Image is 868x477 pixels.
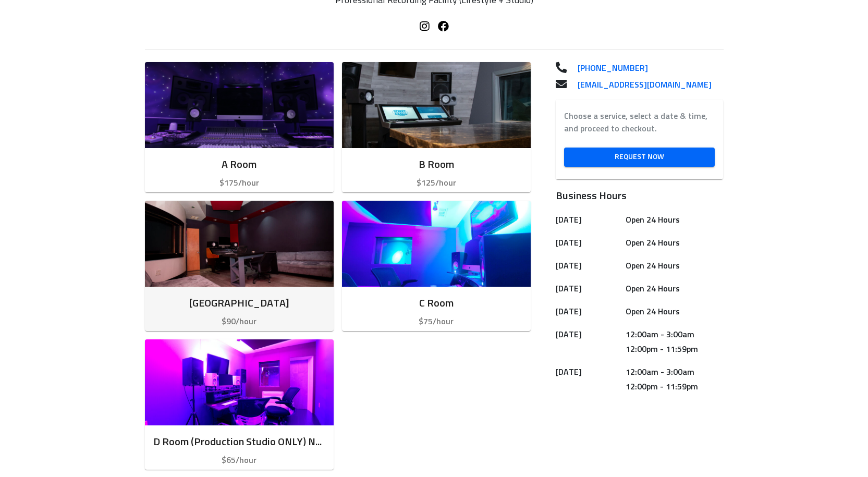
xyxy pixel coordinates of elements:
h6: 12:00am - 3:00am [626,327,719,342]
h6: [DATE] [556,365,621,380]
h6: Open 24 Hours [626,304,719,319]
h6: [DATE] [556,213,621,227]
h6: Open 24 Hours [626,236,719,250]
h6: [DATE] [556,259,621,273]
h6: D Room (Production Studio ONLY) NO ENGINEER INCLUDED [153,434,325,450]
h6: Business Hours [556,188,724,204]
h6: 12:00pm - 11:59pm [626,380,719,394]
p: $125/hour [350,177,522,189]
p: $65/hour [153,454,325,467]
h6: A Room [153,156,325,173]
a: [PHONE_NUMBER] [569,62,723,75]
a: Request Now [564,148,715,167]
button: C Room$75/hour [342,201,531,331]
img: Room image [145,62,334,148]
p: $75/hour [350,315,522,328]
img: Room image [145,201,334,287]
span: Request Now [572,151,707,164]
a: [EMAIL_ADDRESS][DOMAIN_NAME] [569,79,723,91]
img: Room image [342,201,531,287]
h6: [DATE] [556,282,621,296]
h6: 12:00pm - 11:59pm [626,342,719,357]
button: B Room$125/hour [342,62,531,192]
img: Room image [342,62,531,148]
h6: C Room [350,295,522,312]
h6: [DATE] [556,327,621,342]
h6: [DATE] [556,304,621,319]
p: $90/hour [153,315,325,328]
button: A Room$175/hour [145,62,334,192]
h6: [GEOGRAPHIC_DATA] [153,295,325,312]
h6: [DATE] [556,236,621,250]
h6: Open 24 Hours [626,259,719,273]
h6: B Room [350,156,522,173]
label: Choose a service, select a date & time, and proceed to checkout. [564,110,715,135]
button: D Room (Production Studio ONLY) NO ENGINEER INCLUDED$65/hour [145,339,334,470]
h6: 12:00am - 3:00am [626,365,719,380]
p: $175/hour [153,177,325,189]
img: Room image [145,339,334,425]
h6: Open 24 Hours [626,213,719,227]
button: [GEOGRAPHIC_DATA]$90/hour [145,201,334,331]
h6: Open 24 Hours [626,282,719,296]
